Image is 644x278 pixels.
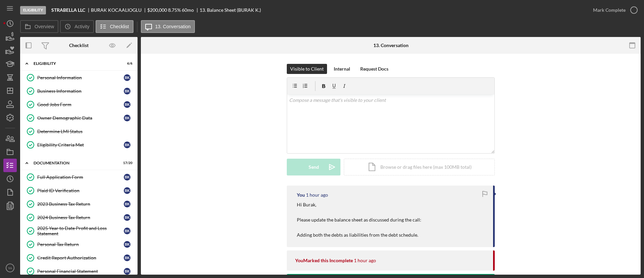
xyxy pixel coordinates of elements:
[334,64,350,74] div: Internal
[34,62,116,66] div: Eligibility
[124,201,130,207] div: B K
[23,251,134,265] a: Credit Report AuthorizationBK
[120,161,132,165] div: 17 / 20
[23,71,134,84] a: Personal InformationBK
[182,7,194,13] div: 60 mo
[60,20,94,33] button: Activity
[360,64,388,74] div: Request Docs
[287,64,327,74] button: Visible to Client
[330,64,354,74] button: Internal
[168,7,181,13] div: 8.75 %
[586,3,641,17] button: Mark Complete
[23,224,134,238] a: 2025 Year to Date Profit and Loss StatementBK
[37,174,124,180] div: Full Application Form
[37,255,124,261] div: Credit Report Authorization
[3,261,17,275] button: YA
[23,184,134,197] a: Plaid ID VerificationBK
[37,115,124,121] div: Owner Demographic Data
[23,111,134,125] a: Owner Demographic DataBK
[23,84,134,98] a: Business InformationBK
[287,159,340,175] button: Send
[297,192,305,198] div: You
[37,242,124,247] div: Personal Tax Return
[124,142,130,148] div: B K
[37,142,124,148] div: Eligibility Criteria Met
[37,88,124,94] div: Business Information
[23,138,134,152] a: Eligibility Criteria MetBK
[37,201,124,207] div: 2023 Business Tax Return
[23,125,134,138] a: Determine LMI Status
[155,24,191,29] label: 13. Conversation
[23,170,134,184] a: Full Application FormBK
[200,7,261,13] div: 13. Balance Sheet (BURAK K.)
[124,214,130,221] div: B K
[69,43,89,48] div: Checklist
[20,20,58,33] button: Overview
[23,197,134,211] a: 2023 Business Tax ReturnBK
[295,258,353,263] div: You Marked this Incomplete
[35,24,54,29] label: Overview
[110,24,129,29] label: Checklist
[91,7,147,13] div: BURAK KOCAALIOGLU
[74,24,89,29] label: Activity
[37,215,124,220] div: 2024 Business Tax Return
[141,20,195,33] button: 13. Conversation
[124,254,130,261] div: B K
[124,74,130,81] div: B K
[124,174,130,181] div: B K
[37,188,124,193] div: Plaid ID Verification
[290,64,324,74] div: Visible to Client
[96,20,133,33] button: Checklist
[23,98,134,111] a: Good Jobs FormBK
[147,7,167,13] span: $200,000
[37,226,124,236] div: 2025 Year to Date Profit and Loss Statement
[37,75,124,80] div: Personal Information
[357,64,392,74] button: Request Docs
[621,248,637,265] iframe: Intercom live chat
[37,269,124,274] div: Personal Financial Statement
[51,7,85,13] b: STRABELLA LLC
[37,129,134,134] div: Determine LMI Status
[20,6,46,14] div: Eligibility
[37,102,124,107] div: Good Jobs Form
[297,201,421,239] p: Hi Burak, Please update the balance sheet as discussed during the call: Adding both the debts as ...
[124,101,130,108] div: B K
[124,88,130,94] div: B K
[124,268,130,275] div: B K
[120,62,132,66] div: 6 / 6
[309,159,319,175] div: Send
[354,258,376,263] time: 2025-09-25 23:44
[124,115,130,121] div: B K
[23,265,134,278] a: Personal Financial StatementBK
[593,3,626,17] div: Mark Complete
[23,238,134,251] a: Personal Tax ReturnBK
[34,161,116,165] div: Documentation
[373,43,409,48] div: 13. Conversation
[124,228,130,234] div: B K
[124,241,130,248] div: B K
[8,266,12,270] text: YA
[306,192,328,198] time: 2025-09-25 23:46
[23,211,134,224] a: 2024 Business Tax ReturnBK
[124,187,130,194] div: B K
